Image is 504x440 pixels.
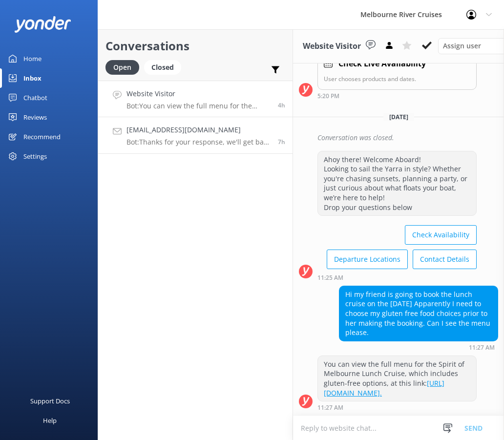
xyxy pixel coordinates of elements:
[327,250,408,269] button: Departure Locations
[317,405,343,411] strong: 11:27 AM
[339,286,498,341] div: Hi my friend is going to book the lunch cruise on the [DATE] Apparently I need to choose my glute...
[324,378,444,398] a: [URL][DOMAIN_NAME].
[317,93,339,99] strong: 5:20 PM
[98,81,293,117] a: Website VisitorBot:You can view the full menu for the Spirit of Melbourne Lunch Cruise, which inc...
[105,37,285,55] h2: Conversations
[318,356,476,401] div: You can view the full menu for the Spirit of Melbourne Lunch Cruise, which includes gluten-free o...
[144,62,186,72] a: Closed
[405,225,477,245] button: Check Availability
[338,58,426,70] h4: Check Live Availability
[126,138,271,147] p: Bot: Thanks for your response, we'll get back to you as soon as we can during opening hours.
[126,125,271,135] h4: [EMAIL_ADDRESS][DOMAIN_NAME]
[23,68,42,88] div: Inbox
[105,62,144,72] a: Open
[23,88,47,107] div: Chatbot
[443,41,481,51] span: Assign user
[23,147,47,166] div: Settings
[324,74,470,84] p: User chooses products and dates.
[126,102,271,110] p: Bot: You can view the full menu for the Spirit of Melbourne Lunch Cruise, which includes gluten-f...
[318,151,476,216] div: Ahoy there! Welcome Aboard! Looking to sail the Yarra in style? Whether you're chasing sunsets, p...
[105,60,139,75] div: Open
[278,101,285,109] span: 11:27am 13-Aug-2025 (UTC +10:00) Australia/Sydney
[317,274,477,281] div: 11:25am 13-Aug-2025 (UTC +10:00) Australia/Sydney
[30,391,70,411] div: Support Docs
[339,344,498,351] div: 11:27am 13-Aug-2025 (UTC +10:00) Australia/Sydney
[98,117,293,154] a: [EMAIL_ADDRESS][DOMAIN_NAME]Bot:Thanks for your response, we'll get back to you as soon as we can...
[383,113,414,121] span: [DATE]
[144,60,181,75] div: Closed
[317,404,477,411] div: 11:27am 13-Aug-2025 (UTC +10:00) Australia/Sydney
[299,129,498,146] div: 2025-08-12T23:10:03.842
[15,16,71,32] img: yonder-white-logo.png
[23,49,42,68] div: Home
[317,129,498,146] div: Conversation was closed.
[317,92,477,99] div: 05:20pm 12-Aug-2025 (UTC +10:00) Australia/Sydney
[303,40,361,53] h3: Website Visitor
[278,138,285,146] span: 09:18am 13-Aug-2025 (UTC +10:00) Australia/Sydney
[23,127,61,147] div: Recommend
[23,107,47,127] div: Reviews
[469,345,495,351] strong: 11:27 AM
[317,275,343,281] strong: 11:25 AM
[126,88,271,99] h4: Website Visitor
[43,411,57,430] div: Help
[413,250,477,269] button: Contact Details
